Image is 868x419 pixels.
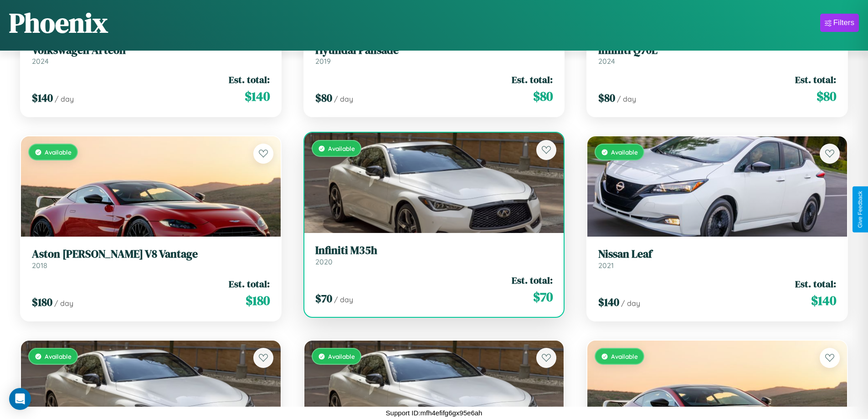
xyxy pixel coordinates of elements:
[9,4,108,41] h1: Phoenix
[45,352,72,360] span: Available
[598,44,836,66] a: Infiniti Q70L2024
[229,277,270,290] span: Est. total:
[32,248,270,261] h3: Aston [PERSON_NAME] V8 Vantage
[795,73,836,86] span: Est. total:
[611,148,638,156] span: Available
[9,388,31,410] div: Open Intercom Messenger
[32,44,270,66] a: Volkswagen Arteon2024
[820,14,859,32] button: Filters
[245,87,270,105] span: $ 140
[315,244,553,266] a: Infiniti M35h2020
[328,145,355,152] span: Available
[833,18,854,27] div: Filters
[598,248,836,270] a: Nissan Leaf2021
[32,90,53,105] span: $ 140
[334,295,353,304] span: / day
[621,299,640,308] span: / day
[315,44,553,66] a: Hyundai Palisade2019
[32,57,49,66] span: 2024
[334,94,353,103] span: / day
[246,291,270,310] span: $ 180
[386,407,483,419] p: Support ID: mfh4efifg6gx95e6ah
[45,148,72,156] span: Available
[229,73,270,86] span: Est. total:
[598,295,619,310] span: $ 140
[32,261,47,270] span: 2018
[598,248,836,261] h3: Nissan Leaf
[315,90,332,105] span: $ 80
[533,87,553,105] span: $ 80
[811,291,836,310] span: $ 140
[611,352,638,360] span: Available
[598,57,615,66] span: 2024
[598,261,614,270] span: 2021
[795,277,836,290] span: Est. total:
[533,288,553,306] span: $ 70
[598,90,615,105] span: $ 80
[617,94,636,103] span: / day
[32,295,52,310] span: $ 180
[512,274,553,287] span: Est. total:
[32,248,270,270] a: Aston [PERSON_NAME] V8 Vantage2018
[857,191,863,228] div: Give Feedback
[328,352,355,360] span: Available
[315,244,553,257] h3: Infiniti M35h
[315,257,333,266] span: 2020
[315,291,332,306] span: $ 70
[817,87,836,105] span: $ 80
[512,73,553,86] span: Est. total:
[55,94,74,103] span: / day
[54,299,73,308] span: / day
[315,57,331,66] span: 2019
